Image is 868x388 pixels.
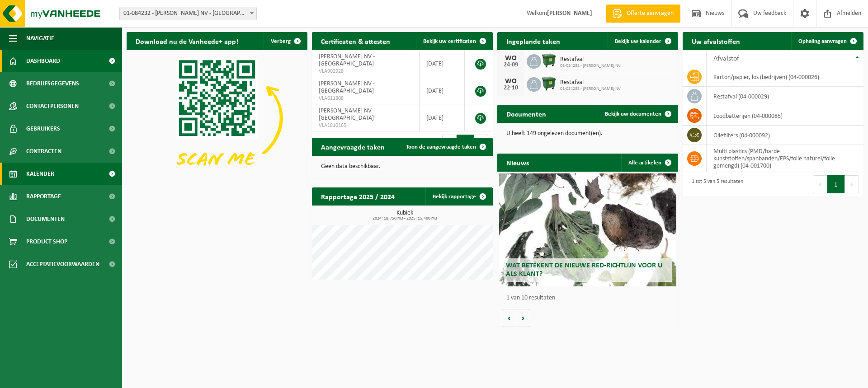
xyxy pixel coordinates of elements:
td: karton/papier, los (bedrijven) (04-000026) [707,67,863,87]
span: VLA1810165 [319,122,412,129]
a: Bekijk uw documenten [598,105,677,123]
a: Bekijk rapportage [425,187,492,206]
span: Documenten [26,208,65,230]
span: Ophaling aanvragen [798,38,847,44]
a: Wat betekent de nieuwe RED-richtlijn voor u als klant? [499,173,676,286]
button: Verberg [264,32,307,50]
td: oliefilters (04-000092) [707,126,863,145]
a: Offerte aanvragen [606,5,680,23]
a: Bekijk uw certificaten [416,32,492,50]
h2: Aangevraagde taken [312,138,394,155]
span: 01-084232 - P.VERDOODT NV - DENDERMONDE [119,7,257,20]
span: Gebruikers [26,117,60,140]
span: Acceptatievoorwaarden [26,253,99,276]
img: WB-1100-HPE-GN-01 [541,76,557,91]
span: Kalender [26,163,54,185]
span: Offerte aanvragen [624,9,676,18]
span: VLA902928 [319,68,412,75]
span: 2024: 18,750 m3 - 2025: 15,400 m3 [316,216,493,221]
button: Vorige [502,309,516,327]
span: Rapportage [26,185,61,208]
a: Toon de aangevraagde taken [399,138,492,156]
span: Bekijk uw certificaten [423,38,476,44]
span: Afvalstof [713,55,739,62]
td: [DATE] [420,77,465,104]
span: Verberg [271,38,291,44]
td: loodbatterijen (04-000085) [707,106,863,126]
span: 01-084232 - [PERSON_NAME] NV [560,63,621,69]
span: Contracten [26,140,61,163]
img: WB-1100-HPE-GN-01 [541,53,557,68]
button: Previous [813,175,827,193]
span: Dashboard [26,50,60,72]
span: Bekijk uw kalender [615,38,661,44]
button: Volgende [516,309,530,327]
span: Contactpersonen [26,95,79,117]
h2: Uw afvalstoffen [683,32,749,50]
span: Navigatie [26,27,54,50]
span: [PERSON_NAME] NV - [GEOGRAPHIC_DATA] [319,80,375,94]
strong: [PERSON_NAME] [547,10,592,17]
td: multi plastics (PMD/harde kunststoffen/spanbanden/EPS/folie naturel/folie gemengd) (04-001700) [707,145,863,172]
span: Wat betekent de nieuwe RED-richtlijn voor u als klant? [506,262,662,278]
a: Ophaling aanvragen [791,32,863,50]
a: Alle artikelen [621,154,677,172]
img: Download de VHEPlus App [127,50,307,186]
span: Toon de aangevraagde taken [406,144,476,150]
h2: Documenten [497,105,555,122]
p: Geen data beschikbaar. [321,164,484,170]
span: [PERSON_NAME] NV - [GEOGRAPHIC_DATA] [319,53,375,67]
h2: Certificaten & attesten [312,32,399,50]
span: 01-084232 - P.VERDOODT NV - DENDERMONDE [120,7,256,20]
span: Restafval [560,79,621,86]
span: Bekijk uw documenten [605,111,661,117]
div: WO [502,78,520,85]
div: 1 tot 5 van 5 resultaten [687,174,743,194]
div: 22-10 [502,85,520,91]
td: restafval (04-000029) [707,87,863,106]
button: Next [845,175,859,193]
span: VLA611808 [319,95,412,102]
h2: Rapportage 2025 / 2024 [312,187,404,205]
div: 24-09 [502,62,520,68]
p: U heeft 149 ongelezen document(en). [506,131,669,137]
td: [DATE] [420,104,465,131]
span: Restafval [560,56,621,63]
h2: Ingeplande taken [497,32,569,50]
td: [DATE] [420,50,465,77]
h3: Kubiek [316,210,493,221]
span: Product Shop [26,230,67,253]
span: Bedrijfsgegevens [26,72,79,95]
span: 01-084232 - [PERSON_NAME] NV [560,86,621,92]
div: WO [502,55,520,62]
a: Bekijk uw kalender [608,32,677,50]
span: [PERSON_NAME] NV - [GEOGRAPHIC_DATA] [319,108,375,122]
button: 1 [827,175,845,193]
h2: Nieuws [497,154,538,171]
p: 1 van 10 resultaten [506,295,674,301]
h2: Download nu de Vanheede+ app! [127,32,247,50]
